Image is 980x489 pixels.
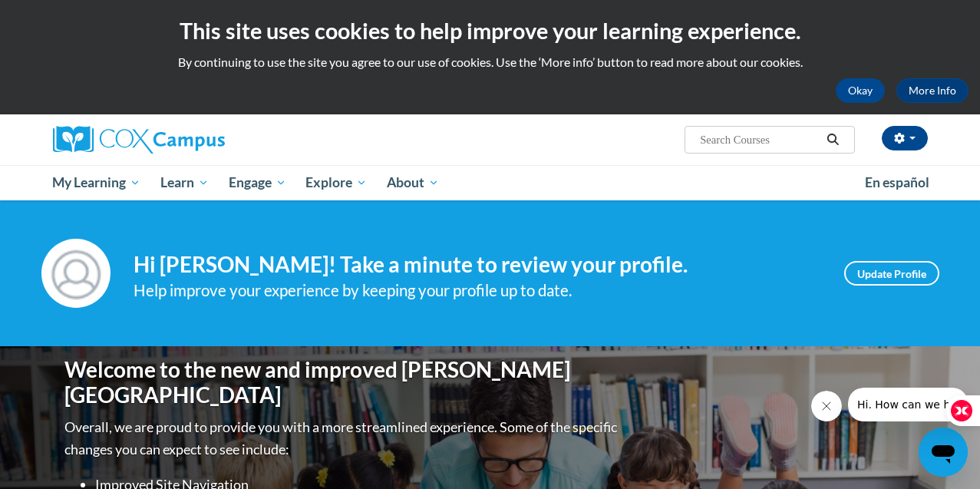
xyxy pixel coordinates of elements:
span: Explore [305,173,367,192]
a: About [377,165,449,200]
iframe: Message from company [848,388,968,421]
a: Engage [219,165,296,200]
p: Overall, we are proud to provide you with a more streamlined experience. Some of the specific cha... [64,416,621,461]
img: Profile Image [41,239,111,308]
span: En español [865,174,929,190]
span: Hi. How can we help? [9,11,124,23]
button: Search [821,131,844,149]
iframe: Button to launch messaging window [919,428,968,477]
span: Engage [229,173,286,192]
button: Okay [836,78,885,103]
a: Update Profile [844,261,939,286]
a: Explore [295,165,377,200]
h1: Welcome to the new and improved [PERSON_NAME][GEOGRAPHIC_DATA] [64,357,621,408]
div: Help improve your experience by keeping your profile up to date. [134,278,821,303]
button: Account Settings [882,126,928,150]
a: My Learning [43,165,151,200]
input: Search Courses [698,131,821,149]
iframe: Close message [811,391,842,421]
img: Cox Campus [53,126,225,154]
div: Main menu [41,165,939,200]
a: Cox Campus [53,126,329,154]
span: My Learning [52,173,140,192]
a: Learn [150,165,219,200]
p: By continuing to use the site you agree to our use of cookies. Use the ‘More info’ button to read... [12,54,968,71]
a: En español [855,167,939,199]
h2: This site uses cookies to help improve your learning experience. [12,15,968,46]
a: More Info [896,78,968,103]
span: About [387,173,439,192]
h4: Hi [PERSON_NAME]! Take a minute to review your profile. [134,252,821,278]
span: Learn [160,173,209,192]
